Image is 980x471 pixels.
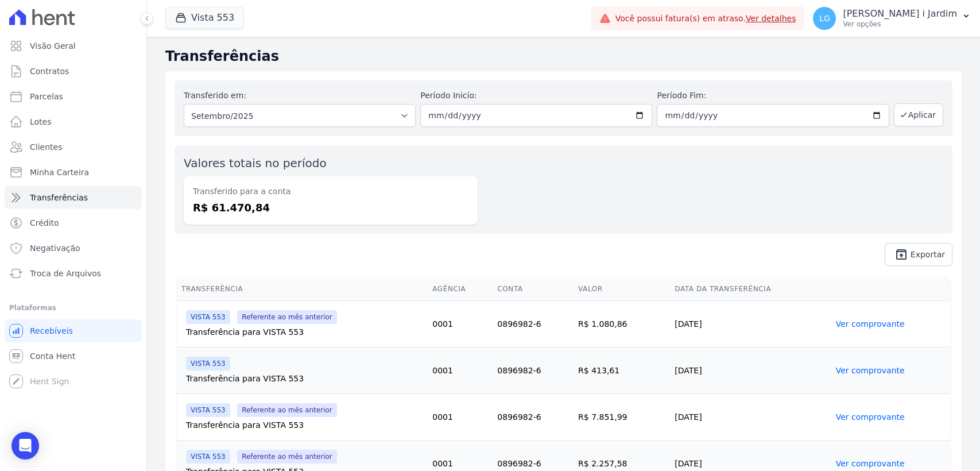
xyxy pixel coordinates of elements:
td: 0001 [428,394,493,441]
span: VISTA 553 [186,310,230,324]
a: Ver comprovante [836,319,905,329]
a: Crédito [5,211,142,234]
button: Aplicar [894,103,943,126]
span: Referente ao mês anterior [237,450,337,464]
span: Recebíveis [30,325,73,337]
i: unarchive [894,248,908,261]
td: R$ 413,61 [574,348,670,394]
label: Transferido em: [184,91,246,100]
a: Conta Hent [5,345,142,368]
span: Visão Geral [30,40,76,52]
a: Minha Carteira [5,161,142,184]
div: Open Intercom Messenger [11,432,39,460]
td: [DATE] [670,348,831,394]
h2: Transferências [165,46,962,67]
span: Transferências [30,192,88,203]
span: Minha Carteira [30,167,89,178]
span: Você possui fatura(s) em atraso. [615,13,796,25]
p: [PERSON_NAME] i Jardim [843,8,957,20]
th: Valor [574,277,670,301]
td: 0001 [428,301,493,348]
span: Lotes [30,116,52,128]
td: [DATE] [670,394,831,441]
a: Ver comprovante [836,366,905,375]
a: unarchive Exportar [885,243,952,266]
span: Troca de Arquivos [30,268,101,279]
a: Lotes [5,110,142,133]
span: VISTA 553 [186,357,230,370]
a: Ver comprovante [836,412,905,422]
span: Contratos [30,65,69,77]
td: 0896982-6 [493,394,574,441]
a: Negativação [5,237,142,260]
th: Data da Transferência [670,277,831,301]
th: Transferência [177,277,428,301]
p: Ver opções [843,20,957,29]
div: Transferência para VISTA 553 [186,326,423,338]
td: 0001 [428,348,493,394]
td: 0896982-6 [493,301,574,348]
span: VISTA 553 [186,450,230,464]
span: Conta Hent [30,350,75,362]
span: LG [819,14,830,22]
a: Recebíveis [5,319,142,342]
a: Ver comprovante [836,459,905,468]
span: Negativação [30,242,80,254]
span: Crédito [30,217,59,229]
td: R$ 7.851,99 [574,394,670,441]
a: Visão Geral [5,34,142,57]
div: Transferência para VISTA 553 [186,419,423,431]
div: Plataformas [9,301,137,315]
a: Contratos [5,60,142,83]
th: Agência [428,277,493,301]
span: Referente ao mês anterior [237,403,337,417]
span: Clientes [30,141,62,153]
label: Período Inicío: [420,90,652,102]
td: [DATE] [670,301,831,348]
a: Clientes [5,136,142,159]
span: Exportar [911,251,945,258]
td: R$ 1.080,86 [574,301,670,348]
div: Transferência para VISTA 553 [186,373,423,384]
dd: R$ 61.470,84 [193,200,468,215]
a: Parcelas [5,85,142,108]
span: Referente ao mês anterior [237,310,337,324]
label: Período Fim: [657,90,889,102]
th: Conta [493,277,574,301]
td: 0896982-6 [493,348,574,394]
span: VISTA 553 [186,403,230,417]
button: Vista 553 [165,7,244,29]
span: Parcelas [30,91,63,102]
button: LG [PERSON_NAME] i Jardim Ver opções [804,2,980,34]
a: Ver detalhes [746,14,796,23]
label: Valores totais no período [184,156,327,170]
dt: Transferido para a conta [193,186,468,198]
a: Troca de Arquivos [5,262,142,285]
a: Transferências [5,186,142,209]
